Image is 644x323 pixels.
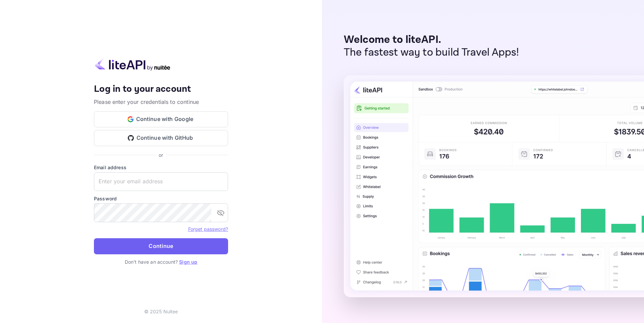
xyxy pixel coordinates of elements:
a: Forget password? [188,226,228,232]
a: Sign up [179,259,197,265]
a: Forget password? [188,225,228,232]
p: or [159,151,163,158]
button: Continue [94,238,228,254]
label: Email address [94,164,228,171]
h4: Log in to your account [94,83,228,95]
button: Continue with GitHub [94,130,228,146]
p: Please enter your credentials to continue [94,98,228,106]
p: Don't have an account? [94,258,228,265]
button: toggle password visibility [214,206,227,219]
button: Continue with Google [94,111,228,127]
p: Welcome to liteAPI. [344,34,519,46]
input: Enter your email address [94,172,228,191]
p: © 2025 Nuitee [144,308,178,315]
img: liteapi [94,58,171,71]
p: The fastest way to build Travel Apps! [344,46,519,59]
label: Password [94,195,228,202]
